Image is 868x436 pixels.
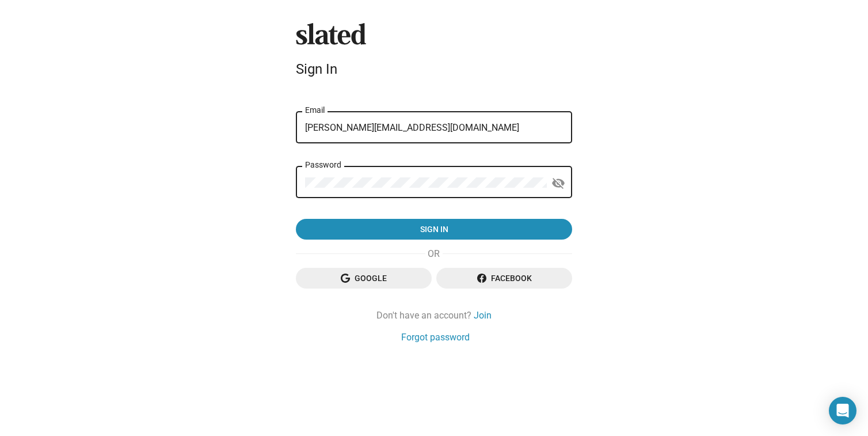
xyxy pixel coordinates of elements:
[296,219,572,240] button: Sign in
[446,268,563,289] span: Facebook
[296,268,432,289] button: Google
[829,397,856,424] div: Open Intercom Messenger
[296,309,572,321] div: Don't have an account?
[401,331,470,343] a: Forgot password
[296,23,572,82] sl-branding: Sign In
[305,219,563,240] span: Sign in
[474,309,492,321] a: Join
[551,175,565,192] mat-icon: visibility_off
[296,61,572,77] div: Sign In
[547,172,570,195] button: Show password
[436,268,572,289] button: Facebook
[305,268,422,289] span: Google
